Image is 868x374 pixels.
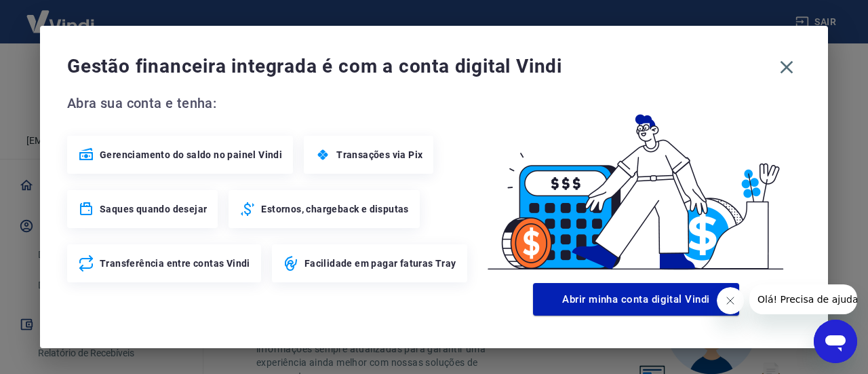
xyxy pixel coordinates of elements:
button: Abrir minha conta digital Vindi [533,283,739,316]
span: Gerenciamento do saldo no painel Vindi [100,148,282,162]
span: Facilidade em pagar faturas Tray [304,257,456,270]
img: Good Billing [471,92,801,278]
span: Transferência entre contas Vindi [100,257,250,270]
iframe: Fechar mensagem [717,287,744,314]
span: Saques quando desejar [100,202,207,216]
span: Gestão financeira integrada é com a conta digital Vindi [67,53,772,80]
span: Transações via Pix [336,148,422,162]
span: Olá! Precisa de ajuda? [8,10,114,20]
iframe: Mensagem da empresa [749,284,857,314]
span: Estornos, chargeback e disputas [261,202,408,216]
iframe: Botão para abrir a janela de mensagens [814,320,857,363]
span: Abra sua conta e tenha: [67,92,471,114]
